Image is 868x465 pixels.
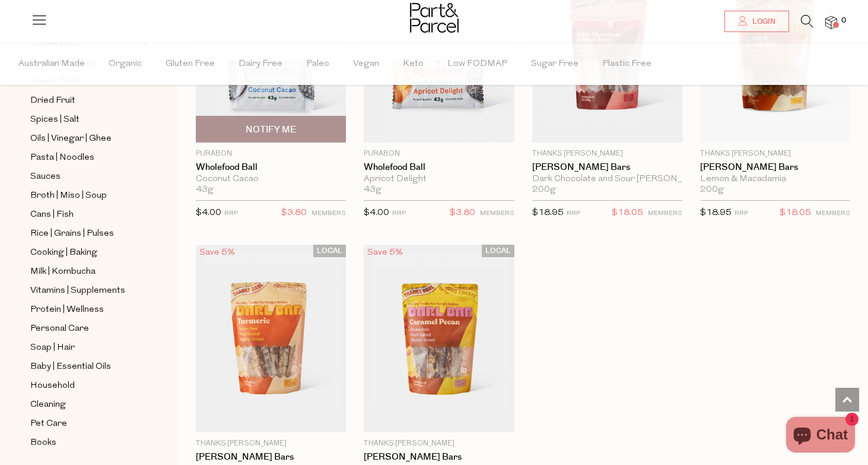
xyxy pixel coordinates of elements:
[30,131,138,146] a: Oils | Vinegar | Ghee
[648,210,682,217] small: MEMBERS
[30,188,138,203] a: Broth | Miso | Soup
[30,150,138,165] a: Pasta | Noodles
[30,435,138,450] a: Books
[109,43,142,85] span: Organic
[196,185,214,195] span: 43g
[364,185,381,195] span: 43g
[724,11,789,32] a: Login
[166,43,215,85] span: Gluten Free
[480,210,514,217] small: MEMBERS
[532,174,682,185] div: Dark Chocolate and Sour [PERSON_NAME]
[30,169,138,184] a: Sauces
[532,148,682,159] p: Thanks [PERSON_NAME]
[313,245,346,257] span: LOCAL
[780,205,811,221] span: $18.05
[196,245,346,433] img: Darl Bars
[364,162,514,173] a: Wholefood Ball
[364,208,389,217] span: $4.00
[30,227,114,241] span: Rice | Grains | Pulses
[700,162,850,173] a: [PERSON_NAME] Bars
[30,436,56,450] span: Books
[532,185,556,195] span: 200g
[30,113,80,127] span: Spices | Salt
[30,379,75,393] span: Household
[482,245,514,257] span: LOCAL
[447,43,507,85] span: Low FODMAP
[532,208,564,217] span: $18.95
[30,151,94,165] span: Pasta | Noodles
[700,185,724,195] span: 200g
[281,205,307,221] span: $3.80
[196,245,239,261] div: Save 5%
[364,438,514,449] p: Thanks [PERSON_NAME]
[196,174,346,185] div: Coconut Cacao
[364,245,406,261] div: Save 5%
[403,43,424,85] span: Keto
[30,322,89,336] span: Personal Care
[838,15,849,26] span: 0
[364,245,514,433] img: Darl Bars
[196,116,346,143] button: Notify Me
[30,397,138,412] a: Cleaning
[18,43,85,85] span: Australian Made
[353,43,379,85] span: Vegan
[196,438,346,449] p: Thanks [PERSON_NAME]
[364,452,514,463] a: [PERSON_NAME] Bars
[567,210,580,217] small: RRP
[30,398,66,412] span: Cleaning
[30,359,138,374] a: Baby | Essential Oils
[30,112,138,127] a: Spices | Salt
[364,174,514,185] div: Apricot Delight
[825,16,837,29] a: 0
[30,341,75,355] span: Soap | Hair
[306,43,329,85] span: Paleo
[30,246,97,260] span: Cooking | Baking
[239,43,282,85] span: Dairy Free
[612,205,643,221] span: $18.05
[30,321,138,336] a: Personal Care
[602,43,651,85] span: Plastic Free
[30,132,112,146] span: Oils | Vinegar | Ghee
[196,452,346,463] a: [PERSON_NAME] Bars
[700,174,850,185] div: Lemon & Macadamia
[816,210,850,217] small: MEMBERS
[410,3,459,33] img: Part&Parcel
[246,124,296,136] span: Notify Me
[30,340,138,355] a: Soap | Hair
[30,208,74,222] span: Cans | Fish
[30,417,67,431] span: Pet Care
[311,210,346,217] small: MEMBERS
[700,208,732,217] span: $18.95
[30,93,138,108] a: Dried Fruit
[749,17,775,27] span: Login
[700,148,850,159] p: Thanks [PERSON_NAME]
[196,148,346,159] p: Purabon
[30,189,107,203] span: Broth | Miso | Soup
[30,245,138,260] a: Cooking | Baking
[196,162,346,173] a: Wholefood Ball
[30,283,138,298] a: Vitamins | Supplements
[30,265,96,279] span: Milk | Kombucha
[30,207,138,222] a: Cans | Fish
[30,264,138,279] a: Milk | Kombucha
[30,94,75,108] span: Dried Fruit
[30,360,111,374] span: Baby | Essential Oils
[30,378,138,393] a: Household
[364,148,514,159] p: Purabon
[532,162,682,173] a: [PERSON_NAME] Bars
[224,210,238,217] small: RRP
[30,170,61,184] span: Sauces
[783,417,859,455] inbox-online-store-chat: Shopify online store chat
[531,43,578,85] span: Sugar Free
[450,205,475,221] span: $3.80
[196,208,221,217] span: $4.00
[30,303,104,317] span: Protein | Wellness
[30,416,138,431] a: Pet Care
[30,302,138,317] a: Protein | Wellness
[735,210,748,217] small: RRP
[392,210,406,217] small: RRP
[30,284,125,298] span: Vitamins | Supplements
[30,226,138,241] a: Rice | Grains | Pulses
